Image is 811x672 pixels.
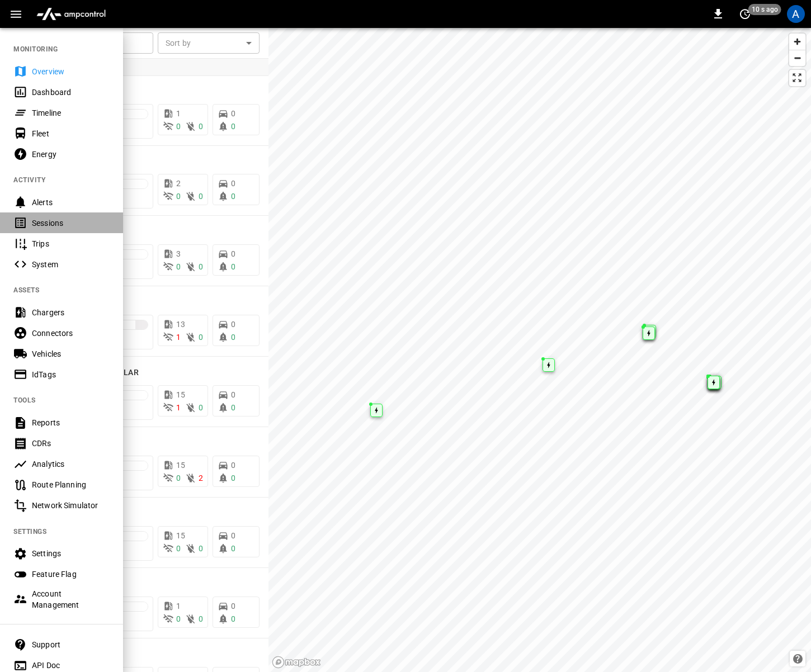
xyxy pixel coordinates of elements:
[32,479,110,490] div: Route Planning
[32,307,110,318] div: Chargers
[787,5,805,23] div: profile-icon
[32,417,110,428] div: Reports
[32,3,110,25] img: ampcontrol.io logo
[748,4,781,15] span: 10 s ago
[32,569,110,580] div: Feature Flag
[32,128,110,139] div: Fleet
[32,438,110,449] div: CDRs
[32,238,110,249] div: Trips
[32,107,110,119] div: Timeline
[32,348,110,359] div: Vehicles
[32,369,110,380] div: IdTags
[32,458,110,470] div: Analytics
[32,500,110,511] div: Network Simulator
[32,548,110,559] div: Settings
[32,639,110,650] div: Support
[32,259,110,270] div: System
[736,5,754,23] button: set refresh interval
[32,66,110,77] div: Overview
[32,149,110,160] div: Energy
[32,660,110,671] div: API Doc
[32,217,110,229] div: Sessions
[32,197,110,208] div: Alerts
[32,588,110,611] div: Account Management
[32,87,110,98] div: Dashboard
[32,328,110,339] div: Connectors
